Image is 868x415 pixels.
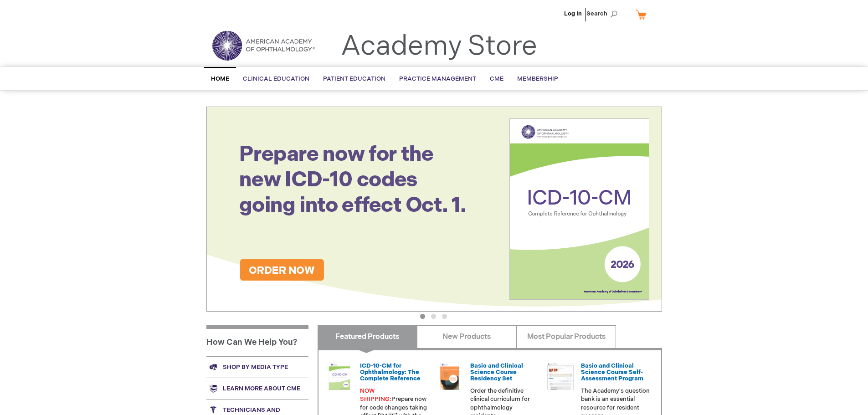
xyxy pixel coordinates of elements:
[417,325,517,348] a: New Products
[360,362,421,383] a: ICD-10-CM for Ophthalmology: The Complete Reference
[547,363,574,390] img: bcscself_20.jpg
[211,75,229,82] span: Home
[318,325,417,348] a: Featured Products
[564,10,582,17] a: Log In
[436,363,463,390] img: 02850963u_47.png
[323,75,385,82] span: Patient Education
[420,314,425,319] button: 1 of 3
[206,378,308,399] a: Learn more about CME
[490,75,503,82] span: CME
[360,387,391,403] font: NOW SHIPPING:
[442,314,447,319] button: 3 of 3
[470,362,523,383] a: Basic and Clinical Science Course Residency Set
[431,314,436,319] button: 2 of 3
[399,75,476,82] span: Practice Management
[243,75,309,82] span: Clinical Education
[517,75,558,82] span: Membership
[516,325,616,348] a: Most Popular Products
[586,5,621,23] span: Search
[326,363,353,390] img: 0120008u_42.png
[341,30,537,63] a: Academy Store
[206,356,308,378] a: Shop by media type
[581,362,643,383] a: Basic and Clinical Science Course Self-Assessment Program
[206,325,308,356] h1: How Can We Help You?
